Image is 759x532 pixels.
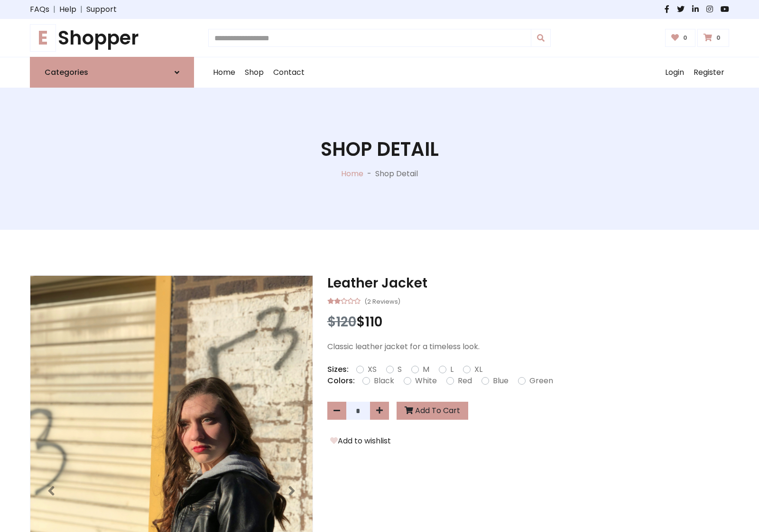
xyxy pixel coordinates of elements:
a: Register [689,57,729,88]
a: FAQs [30,4,49,15]
small: (2 Reviews) [364,295,400,307]
h1: Shop Detail [321,138,439,161]
span: | [76,4,86,15]
h3: Leather Jacket [327,275,729,291]
label: XL [474,364,482,375]
label: L [450,364,454,375]
a: Categories [30,57,194,88]
p: Classic leather jacket for a timeless look. [327,341,729,352]
p: Shop Detail [375,168,418,180]
h1: Shopper [30,27,194,49]
a: 0 [697,29,729,47]
span: 110 [365,313,382,331]
label: M [423,364,429,375]
a: Home [208,57,240,88]
a: Home [341,168,363,179]
label: White [415,375,437,387]
p: Sizes: [327,364,349,375]
label: S [398,364,402,375]
span: 0 [714,34,723,42]
button: Add to wishlist [327,435,394,447]
a: Help [59,4,76,15]
label: Blue [493,375,509,387]
label: Red [458,375,472,387]
span: 0 [681,34,690,42]
span: | [49,4,59,15]
h6: Categories [45,68,88,77]
a: 0 [665,29,696,47]
button: Add To Cart [397,402,468,420]
label: Green [529,375,553,387]
a: EShopper [30,27,194,49]
a: Support [86,4,117,15]
p: - [363,168,375,180]
span: $120 [327,313,356,331]
a: Shop [240,57,268,88]
label: XS [368,364,377,375]
p: Colors: [327,375,355,387]
a: Login [660,57,689,88]
span: E [30,24,56,52]
a: Contact [268,57,309,88]
label: Black [374,375,394,387]
h3: $ [327,314,729,330]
